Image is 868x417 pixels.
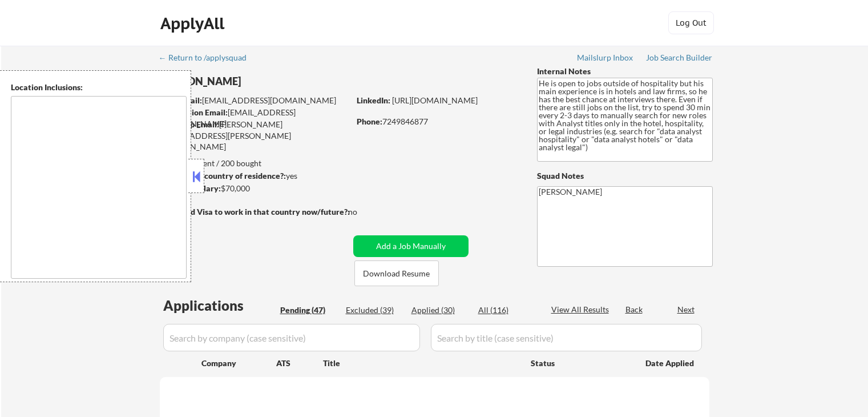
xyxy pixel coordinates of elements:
[625,304,644,315] div: Back
[160,107,349,129] div: [EMAIL_ADDRESS][DOMAIN_NAME]
[159,171,286,181] strong: Can work in country of residence?:
[353,235,469,257] button: Add a Job Manually
[160,95,349,106] div: [EMAIL_ADDRESS][DOMAIN_NAME]
[478,304,535,316] div: All (116)
[346,304,403,316] div: Excluded (39)
[577,54,634,62] div: Mailslurp Inbox
[163,324,420,351] input: Search by company (case sensitive)
[551,304,612,315] div: View All Results
[160,207,350,216] strong: Will need Visa to work in that country now/future?:
[280,304,337,316] div: Pending (47)
[11,82,187,93] div: Location Inclusions:
[537,170,713,182] div: Squad Notes
[348,206,381,218] div: no
[323,358,520,369] div: Title
[354,260,439,286] button: Download Resume
[160,119,349,153] div: [PERSON_NAME][EMAIL_ADDRESS][PERSON_NAME][DOMAIN_NAME]
[159,53,257,65] a: ← Return to /applysquad
[159,54,257,62] div: ← Return to /applysquad
[159,170,346,182] div: yes
[577,53,634,65] a: Mailslurp Inbox
[411,304,469,316] div: Applied (30)
[431,324,702,351] input: Search by title (case sensitive)
[357,95,390,105] strong: LinkedIn:
[160,14,228,33] div: ApplyAll
[677,304,696,315] div: Next
[668,11,714,34] button: Log Out
[646,54,713,62] div: Job Search Builder
[357,117,382,126] strong: Phone:
[645,358,696,369] div: Date Applied
[357,116,518,127] div: 7249846877
[160,74,394,89] div: [PERSON_NAME]
[201,358,276,369] div: Company
[159,183,349,194] div: $70,000
[276,358,323,369] div: ATS
[537,66,713,77] div: Internal Notes
[159,158,349,169] div: 30 sent / 200 bought
[392,95,478,105] a: [URL][DOMAIN_NAME]
[531,352,629,373] div: Status
[163,299,276,312] div: Applications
